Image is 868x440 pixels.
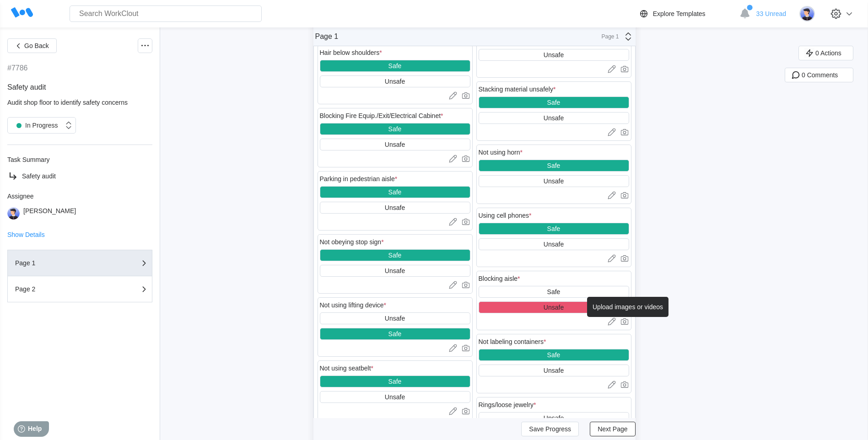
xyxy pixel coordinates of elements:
div: Using cell phones [479,212,532,219]
span: 33 Unread [756,10,786,17]
div: Upload images or videos [587,297,669,317]
div: Explore Templates [653,10,706,17]
div: Unsafe [385,393,405,401]
span: 0 Actions [815,50,841,56]
div: Safe [547,162,561,169]
div: Unsafe [385,78,405,85]
div: Safe [388,62,402,70]
div: Safe [388,330,402,338]
div: Hair below shoulders [320,49,382,56]
div: Page 1 [596,33,619,40]
div: Not using horn [479,149,523,156]
div: Page 1 [15,260,107,266]
button: Go Back [7,38,57,53]
button: 0 Actions [798,46,853,60]
div: Unsafe [544,177,564,185]
div: Unsafe [544,241,564,248]
div: Unsafe [544,304,564,311]
div: Safe [547,288,561,295]
span: Go Back [24,43,49,49]
div: Safe [388,188,402,196]
div: Page 2 [15,286,107,292]
a: Safety audit [7,171,152,182]
div: Unsafe [544,367,564,374]
div: Unsafe [385,315,405,322]
div: Assignee [7,193,152,200]
div: Not labeling containers [479,338,546,345]
div: Safe [547,99,561,106]
div: Safe [547,225,561,232]
div: Not using seatbelt [320,365,374,372]
button: Page 1 [7,250,152,276]
div: Not obeying stop sign [320,238,384,246]
div: [PERSON_NAME] [23,207,76,220]
img: user-5.png [799,6,815,21]
div: Blocking aisle [479,275,520,282]
div: Task Summary [7,156,152,163]
div: Audit shop floor to identify safety concerns [7,99,152,106]
span: 0 Comments [802,72,838,78]
div: Rings/loose jewelry [479,401,536,408]
div: Safe [388,378,402,385]
span: Save Progress [529,426,571,432]
div: Unsafe [544,414,564,422]
button: Save Progress [521,422,579,436]
button: Next Page [590,422,635,436]
img: user-5.png [7,207,20,220]
div: Safe [388,252,402,259]
div: Safe [547,351,561,359]
div: Unsafe [385,204,405,211]
span: Next Page [598,426,627,432]
div: Stacking material unsafely [479,86,556,93]
a: Explore Templates [638,8,735,19]
button: Show Details [7,231,45,238]
div: Not using lifting device [320,301,387,309]
span: Safety audit [22,172,56,180]
div: Unsafe [544,51,564,59]
span: Safety audit [7,83,46,91]
div: #7786 [7,64,28,72]
div: Safe [388,125,402,133]
div: In Progress [12,119,58,132]
div: Unsafe [544,114,564,122]
div: Unsafe [385,141,405,148]
div: Page 1 [315,32,339,41]
div: Parking in pedestrian aisle [320,175,398,182]
div: Blocking Fire Equip./Exit/Electrical Cabinet [320,112,443,119]
div: Unsafe [385,267,405,274]
input: Search WorkClout [70,5,262,22]
button: Page 2 [7,276,152,302]
button: 0 Comments [785,68,853,82]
